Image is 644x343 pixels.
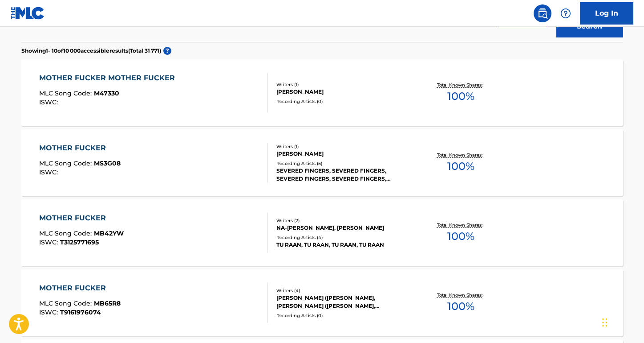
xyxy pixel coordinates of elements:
[599,300,644,343] iframe: Chat Widget
[94,159,121,167] span: MS3G08
[276,81,411,88] div: Writers ( 1 )
[39,168,60,176] span: ISWC :
[599,300,644,343] div: Widget de chat
[437,222,485,228] p: Total Known Shares:
[437,82,485,88] p: Total Known Shares:
[560,8,571,19] img: help
[276,241,411,249] div: TU RAAN, TU RAAN, TU RAAN, TU RAAN
[437,152,485,158] p: Total Known Shares:
[580,2,633,25] a: Log In
[39,238,60,246] span: ISWC :
[276,234,411,241] div: Recording Artists ( 4 )
[437,292,485,298] p: Total Known Shares:
[276,88,411,96] div: [PERSON_NAME]
[39,143,121,153] div: MOTHER FUCKER
[39,73,179,83] div: MOTHER FUCKER MOTHER FUCKER
[276,287,411,294] div: Writers ( 4 )
[276,160,411,167] div: Recording Artists ( 5 )
[276,294,411,310] div: [PERSON_NAME] ([PERSON_NAME], [PERSON_NAME] ([PERSON_NAME], [PERSON_NAME] ([PERSON_NAME], [PERSON...
[60,308,101,316] span: T9161976074
[447,88,474,104] span: 100 %
[602,309,608,336] div: Glisser
[39,229,94,237] span: MLC Song Code :
[557,4,575,22] div: Help
[276,150,411,158] div: [PERSON_NAME]
[39,308,60,316] span: ISWC :
[276,167,411,183] div: SEVERED FINGERS, SEVERED FINGERS, SEVERED FINGERS, SEVERED FINGERS, SEVERED FINGERS
[60,238,99,246] span: T3125771695
[11,7,45,20] img: MLC Logo
[276,312,411,319] div: Recording Artists ( 0 )
[39,299,94,307] span: MLC Song Code :
[447,298,474,314] span: 100 %
[537,8,548,19] img: search
[21,199,623,266] a: MOTHER FUCKERMLC Song Code:MB42YWISWC:T3125771695Writers (2)NA-[PERSON_NAME], [PERSON_NAME]Record...
[21,269,623,336] a: MOTHER FUCKERMLC Song Code:MB65R8ISWC:T9161976074Writers (4)[PERSON_NAME] ([PERSON_NAME], [PERSON...
[94,299,121,307] span: MB65R8
[94,89,119,97] span: M47330
[39,213,124,223] div: MOTHER FUCKER
[39,89,94,97] span: MLC Song Code :
[447,158,474,174] span: 100 %
[447,228,474,244] span: 100 %
[21,59,623,126] a: MOTHER FUCKER MOTHER FUCKERMLC Song Code:M47330ISWC:Writers (1)[PERSON_NAME]Recording Artists (0)...
[276,217,411,224] div: Writers ( 2 )
[21,129,623,196] a: MOTHER FUCKERMLC Song Code:MS3G08ISWC:Writers (1)[PERSON_NAME]Recording Artists (5)SEVERED FINGER...
[276,224,411,232] div: NA-[PERSON_NAME], [PERSON_NAME]
[276,143,411,150] div: Writers ( 1 )
[534,4,551,22] a: Public Search
[94,229,124,237] span: MB42YW
[276,98,411,105] div: Recording Artists ( 0 )
[39,159,94,167] span: MLC Song Code :
[163,47,171,55] span: ?
[39,283,121,293] div: MOTHER FUCKER
[21,47,161,55] p: Showing 1 - 10 of 10 000 accessible results (Total 31 771 )
[39,98,60,106] span: ISWC :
